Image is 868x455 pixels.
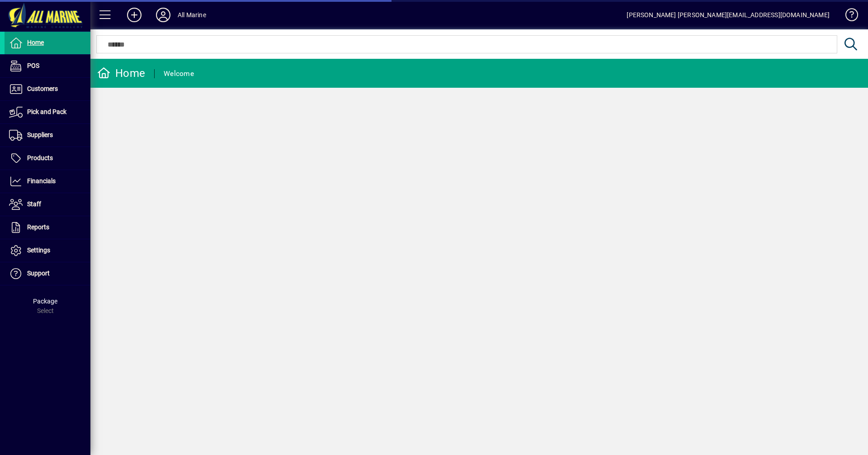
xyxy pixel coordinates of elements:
[97,66,145,81] div: Home
[33,298,57,305] span: Package
[120,7,149,23] button: Add
[27,200,41,208] span: Staff
[27,177,56,185] span: Financials
[5,101,90,123] a: Pick and Pack
[5,78,90,100] a: Customers
[27,62,39,69] span: POS
[27,270,50,277] span: Support
[178,8,206,22] div: All Marine
[839,2,857,31] a: Knowledge Base
[5,147,90,170] a: Products
[27,154,53,161] span: Products
[5,170,90,193] a: Financials
[27,108,66,115] span: Pick and Pack
[27,39,44,46] span: Home
[27,246,50,254] span: Settings
[5,193,90,216] a: Staff
[5,239,90,262] a: Settings
[5,124,90,147] a: Suppliers
[149,7,178,23] button: Profile
[164,66,194,81] div: Welcome
[627,8,830,22] div: [PERSON_NAME] [PERSON_NAME][EMAIL_ADDRESS][DOMAIN_NAME]
[5,216,90,239] a: Reports
[27,223,49,231] span: Reports
[5,262,90,285] a: Support
[27,131,53,138] span: Suppliers
[27,85,58,92] span: Customers
[5,55,90,77] a: POS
